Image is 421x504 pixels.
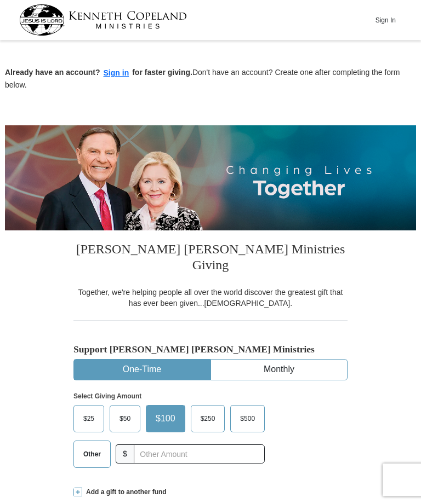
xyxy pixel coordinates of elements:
button: Monthly [211,360,347,380]
span: $250 [195,410,221,427]
span: $500 [235,410,260,427]
strong: Already have an account? for faster giving. [5,68,192,77]
button: One-Time [74,360,210,380]
span: Add a gift to another fund [82,488,167,497]
span: $50 [114,410,136,427]
button: Sign in [100,67,133,79]
p: Don't have an account? Create one after completing the form below. [5,67,416,90]
span: $ [116,444,134,464]
div: Together, we're helping people all over the world discover the greatest gift that has ever been g... [73,287,348,309]
span: $25 [78,410,100,427]
strong: Select Giving Amount [73,392,141,400]
input: Other Amount [134,444,265,464]
span: Other [78,446,106,462]
h5: Support [PERSON_NAME] [PERSON_NAME] Ministries [73,344,348,355]
button: Sign In [369,11,402,28]
span: $100 [150,410,181,427]
h3: [PERSON_NAME] [PERSON_NAME] Ministries Giving [73,230,348,287]
img: kcm-header-logo.svg [19,4,187,36]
